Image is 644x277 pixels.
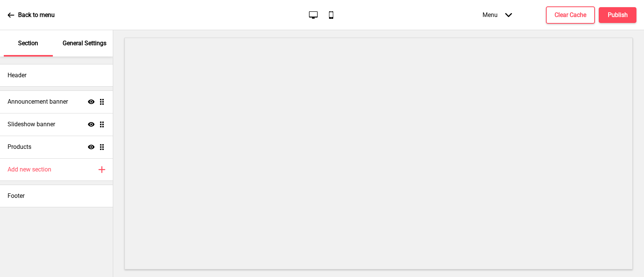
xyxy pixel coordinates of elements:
h4: Slideshow banner [8,120,55,129]
h4: Publish [608,11,628,19]
div: Menu [475,4,520,26]
h4: Footer [8,192,25,200]
h4: Add new section [8,165,51,174]
p: Section [18,39,38,47]
p: Back to menu [18,11,55,19]
p: General Settings [63,39,106,47]
button: Publish [599,7,636,23]
h4: Announcement banner [8,98,68,106]
h4: Products [8,143,31,151]
h4: Clear Cache [555,11,586,19]
button: Clear Cache [546,6,595,24]
a: Back to menu [8,5,55,25]
h4: Header [8,71,26,80]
